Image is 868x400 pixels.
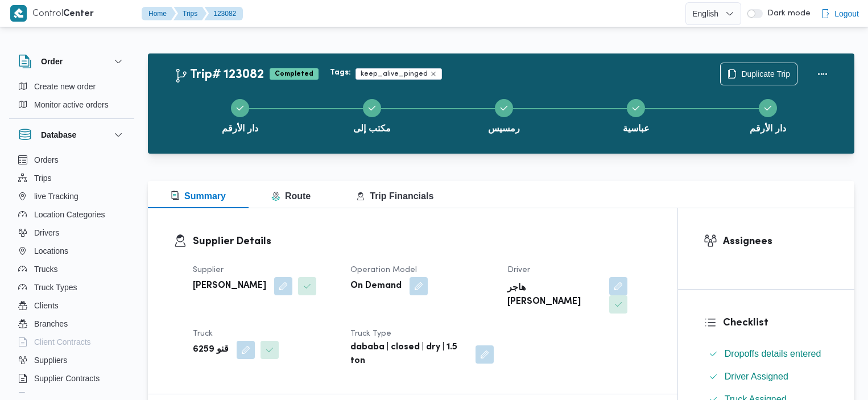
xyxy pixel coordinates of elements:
b: On Demand [350,279,402,293]
svg: Step 1 is complete [235,104,245,113]
span: Create new order [34,80,96,93]
svg: Step 3 is complete [499,104,509,113]
span: Supplier [193,266,224,274]
button: مكتب إلى [306,85,438,145]
span: Location Categories [34,208,105,221]
span: مكتب إلى [353,122,390,135]
button: Trips [14,169,130,187]
button: Monitor active orders [14,96,130,114]
b: قنو 6259 [193,343,229,357]
span: Dark mode [763,9,811,18]
span: Dropoffs details entered [725,349,821,358]
button: Client Contracts [14,333,130,351]
span: Truck Types [34,281,77,294]
button: Dropoffs details entered [704,345,829,363]
b: Center [63,10,94,18]
span: Monitor active orders [34,98,109,112]
div: Order [9,77,134,118]
span: Truck Type [350,330,391,337]
button: رمسيس [438,85,570,145]
button: Orders [14,151,130,169]
span: دار الأرقم [222,122,258,135]
img: X8yXhbKr1z7QwAAAABJRU5ErkJggg== [10,5,27,22]
button: دار الأرقم [702,85,834,145]
span: keep_alive_pinged [356,68,442,80]
span: keep_alive_pinged [361,69,428,79]
span: عباسية [623,122,650,135]
span: Orders [34,153,59,167]
button: Database [18,128,125,142]
span: Summary [171,191,226,201]
button: Supplier Contracts [14,369,130,387]
span: Completed [270,68,319,80]
span: live Tracking [34,189,78,203]
span: Truck [193,330,213,337]
span: دار الأرقم [750,122,786,135]
b: dababa | closed | dry | 1.5 ton [350,341,468,368]
button: Duplicate Trip [720,63,797,85]
button: 123082 [204,7,243,20]
span: Trip Financials [356,191,433,201]
svg: Step 2 is complete [367,104,377,113]
button: Order [18,55,125,68]
button: Suppliers [14,351,130,369]
h2: Trip# 123082 [174,68,264,83]
iframe: chat widget [11,354,48,389]
button: Driver Assigned [704,368,829,386]
span: Clients [34,299,59,312]
h3: Checklist [723,315,829,331]
span: رمسيس [488,122,520,135]
button: Locations [14,242,130,260]
b: هاجر [PERSON_NAME] [507,282,601,309]
span: Dropoffs details entered [725,347,821,361]
h3: Order [41,55,63,68]
svg: Step 5 is complete [763,104,772,113]
b: [PERSON_NAME] [193,279,266,293]
button: Branches [14,315,130,333]
span: Driver Assigned [725,372,788,381]
div: Database [9,151,134,397]
button: Actions [811,63,834,85]
button: Drivers [14,224,130,242]
button: Create new order [14,77,130,96]
span: Locations [34,244,68,258]
span: Driver [507,266,530,274]
button: Remove trip tag [430,71,437,77]
h3: Database [41,128,76,142]
span: Suppliers [34,353,67,367]
button: دار الأرقم [174,85,306,145]
span: Client Contracts [34,335,91,349]
button: Logout [816,2,863,25]
button: Home [142,7,176,20]
button: Trips [173,7,206,20]
span: Trucks [34,262,57,276]
button: عباسية [570,85,702,145]
span: Route [271,191,311,201]
button: live Tracking [14,187,130,205]
svg: Step 4 is complete [631,104,640,113]
span: Supplier Contracts [34,372,100,385]
h3: Supplier Details [193,234,652,249]
b: Tags: [330,68,351,77]
span: Branches [34,317,68,331]
button: Truck Types [14,278,130,296]
span: Duplicate Trip [741,67,790,81]
span: Logout [834,7,859,20]
h3: Assignees [723,234,829,249]
b: Completed [275,71,313,77]
span: Operation Model [350,266,417,274]
button: Clients [14,296,130,315]
button: Location Categories [14,205,130,224]
span: Trips [34,171,52,185]
button: Trucks [14,260,130,278]
span: Drivers [34,226,59,240]
span: Driver Assigned [725,370,788,383]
